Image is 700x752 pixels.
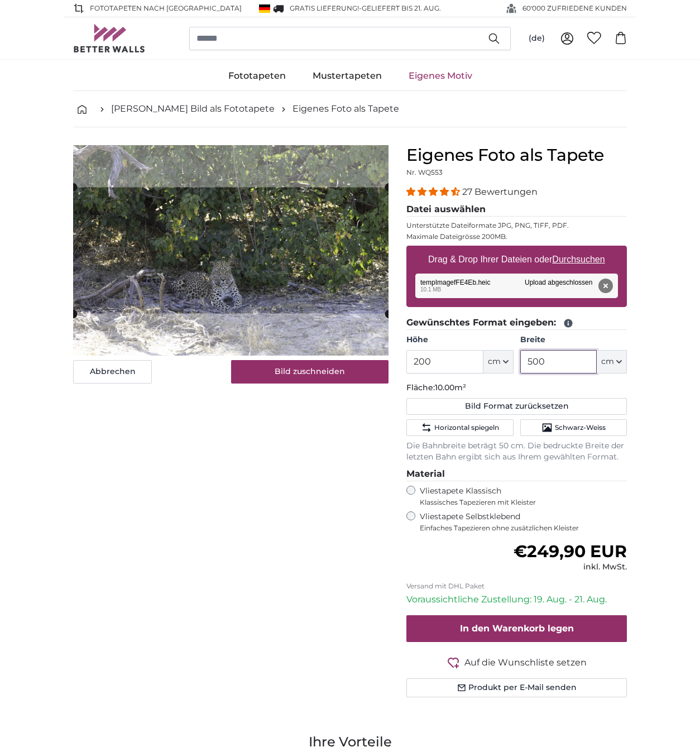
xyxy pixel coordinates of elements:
[597,350,627,373] button: cm
[420,486,617,507] label: Vliestapete Klassisch
[434,423,499,432] span: Horizontal spiegeln
[395,61,486,90] a: Eigenes Motiv
[514,541,627,562] span: €249,90 EUR
[406,145,627,165] h1: Eigenes Foto als Tapete
[406,221,627,230] p: Unterstützte Dateiformate JPG, PNG, TIFF, PDF.
[359,4,441,12] span: -
[406,316,627,330] legend: Gewünschtes Format eingeben:
[231,360,389,384] button: Bild zuschneiden
[406,186,462,197] span: 4.41 stars
[406,593,627,606] p: Voraussichtliche Zustellung: 19. Aug. - 21. Aug.
[73,24,146,52] img: Betterwalls
[406,419,513,436] button: Horizontal spiegeln
[520,419,627,436] button: Schwarz-Weiss
[483,350,514,373] button: cm
[406,655,627,669] button: Auf die Wunschliste setzen
[464,656,587,669] span: Auf die Wunschliste setzen
[601,356,614,367] span: cm
[362,4,441,12] span: Geliefert bis 21. Aug.
[435,382,466,392] span: 10.00m²
[424,248,610,271] label: Drag & Drop Ihrer Dateien oder
[259,4,270,13] img: Deutschland
[462,186,538,197] span: 27 Bewertungen
[522,3,627,13] span: 60'000 ZUFRIEDENE KUNDEN
[420,524,627,533] span: Einfaches Tapezieren ohne zusätzlichen Kleister
[406,382,627,394] p: Fläche:
[406,334,513,346] label: Höhe
[420,498,617,507] span: Klassisches Tapezieren mit Kleister
[290,4,359,12] span: GRATIS Lieferung!
[488,356,501,367] span: cm
[520,28,554,49] button: (de)
[406,440,627,463] p: Die Bahnbreite beträgt 50 cm. Die bedruckte Breite der letzten Bahn ergibt sich aus Ihrem gewählt...
[406,203,627,217] legend: Datei auswählen
[406,615,627,642] button: In den Warenkorb legen
[299,61,395,90] a: Mustertapeten
[406,398,627,415] button: Bild Format zurücksetzen
[293,102,399,116] a: Eigenes Foto als Tapete
[514,562,627,573] div: inkl. MwSt.
[555,423,606,432] span: Schwarz-Weiss
[215,61,299,90] a: Fototapeten
[520,334,627,346] label: Breite
[406,168,443,176] span: Nr. WQ553
[406,678,627,697] button: Produkt per E-Mail senden
[73,360,152,384] button: Abbrechen
[553,255,605,264] u: Durchsuchen
[460,623,574,634] span: In den Warenkorb legen
[420,511,627,533] label: Vliestapete Selbstklebend
[73,733,627,751] h3: Ihre Vorteile
[111,102,275,116] a: [PERSON_NAME] Bild als Fototapete
[406,467,627,481] legend: Material
[90,3,242,13] span: Fototapeten nach [GEOGRAPHIC_DATA]
[406,582,627,591] p: Versand mit DHL Paket
[406,232,627,241] p: Maximale Dateigrösse 200MB.
[73,91,627,127] nav: breadcrumbs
